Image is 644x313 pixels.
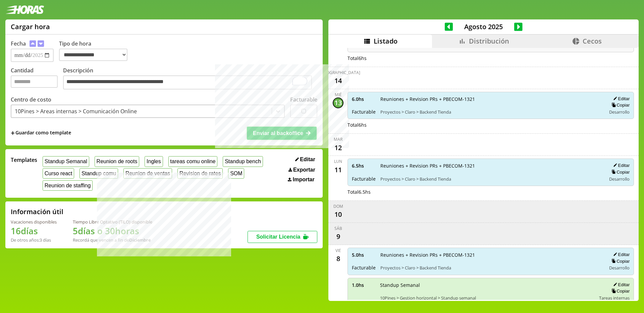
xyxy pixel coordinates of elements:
[333,142,343,153] div: 12
[11,22,50,31] h1: Cargar hora
[352,252,376,258] span: 5.0 hs
[609,265,630,271] span: Desarrollo
[347,189,634,195] div: Total 6.5 hs
[333,98,343,108] div: 13
[333,75,343,86] div: 14
[95,156,139,167] button: Reunion de roots
[453,22,514,31] span: Agosto 2025
[11,67,63,91] label: Cantidad
[11,207,63,216] h2: Información útil
[333,231,343,242] div: 9
[333,253,343,264] div: 8
[79,168,118,179] button: Standup comu
[352,264,376,271] span: Facturable
[223,156,263,167] button: Standup bench
[347,122,634,128] div: Total 6 hs
[253,130,303,136] span: Enviar al backoffice
[11,237,57,243] div: De otros años: 3 días
[333,209,343,220] div: 10
[347,55,634,61] div: Total 6 hs
[609,109,630,115] span: Desarrollo
[352,282,375,288] span: 1.0 hs
[333,203,343,209] div: dom
[145,156,163,167] button: Ingles
[11,75,58,88] input: Cantidad
[228,168,244,179] button: SOM
[293,156,317,163] button: Editar
[380,96,601,102] span: Reuniones + Revision PRs + PBECOM-1321
[335,92,342,98] div: mié
[43,156,89,167] button: Standup Semanal
[11,129,15,137] span: +
[334,226,342,231] div: sáb
[335,248,341,253] div: vie
[5,5,44,14] img: logotipo
[300,156,315,163] span: Editar
[380,163,601,169] span: Reuniones + Revision PRs + PBECOM-1321
[611,282,630,288] button: Editar
[11,225,57,237] h1: 16 días
[43,168,74,179] button: Curso react
[599,295,630,301] span: Tareas internas
[286,167,317,173] button: Exportar
[63,67,317,91] label: Descripción
[11,219,57,225] div: Vacaciones disponibles
[73,225,152,237] h1: 5 días o 30 horas
[609,102,630,108] button: Copiar
[333,164,343,175] div: 11
[293,167,315,173] span: Exportar
[59,40,133,62] label: Tipo de hora
[334,136,342,142] div: mar
[380,265,601,271] span: Proyectos > Claro > Backend Tienda
[293,177,315,183] span: Importar
[352,163,376,169] span: 6.5 hs
[11,129,71,137] span: +Guardar como template
[380,252,601,258] span: Reuniones + Revision PRs + PBECOM-1321
[352,176,376,182] span: Facturable
[380,176,601,182] span: Proyectos > Claro > Backend Tienda
[123,168,172,179] button: Reunion de ventas
[334,159,342,164] div: lun
[374,37,397,46] span: Listado
[583,37,602,46] span: Cecos
[609,258,630,264] button: Copiar
[43,180,93,191] button: Reunion de staffing
[177,168,223,179] button: Revision de rates
[59,49,127,61] select: Tipo de hora
[168,156,218,167] button: tareas comu online
[380,109,601,115] span: Proyectos > Claro > Backend Tienda
[316,70,360,75] div: [DEMOGRAPHIC_DATA]
[11,156,37,164] span: Templates
[290,96,317,103] label: Facturable
[256,234,301,240] span: Solicitar Licencia
[129,237,151,243] b: Diciembre
[609,176,630,182] span: Desarrollo
[611,252,630,257] button: Editar
[380,295,594,301] span: 10Pines > Gestion horizontal > Standup semanal
[352,109,376,115] span: Facturable
[609,169,630,175] button: Copiar
[248,231,317,243] button: Solicitar Licencia
[611,96,630,102] button: Editar
[469,37,509,46] span: Distribución
[11,96,51,103] label: Centro de costo
[380,282,594,288] span: Standup Semanal
[352,96,376,102] span: 6.0 hs
[611,163,630,168] button: Editar
[328,48,639,300] div: scrollable content
[609,288,630,294] button: Copiar
[73,219,152,225] div: Tiempo Libre Optativo (TiLO) disponible
[73,237,152,243] div: Recordá que vencen a fin de
[247,127,317,139] button: Enviar al backoffice
[15,108,137,115] div: 10Pines > Areas internas > Comunicación Online
[63,75,312,89] textarea: To enrich screen reader interactions, please activate Accessibility in Grammarly extension settings
[11,40,26,47] label: Fecha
